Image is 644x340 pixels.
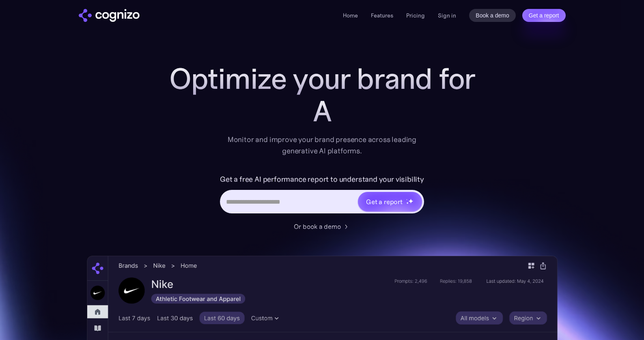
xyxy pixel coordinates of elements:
a: Sign in [438,11,456,20]
form: Hero URL Input Form [220,173,424,217]
img: star [408,198,414,204]
div: A [160,95,485,127]
a: home [79,9,140,22]
a: Book a demo [469,9,516,22]
h1: Optimize your brand for [160,62,485,95]
div: Monitor and improve your brand presence across leading generative AI platforms. [222,134,422,157]
a: Or book a demo [294,222,351,231]
img: cognizo logo [79,9,140,22]
div: Get a report [366,197,403,207]
a: Features [371,12,393,19]
a: Get a reportstarstarstar [357,191,423,212]
img: star [406,199,407,200]
a: Pricing [406,12,425,19]
a: Home [343,12,358,19]
img: star [406,202,409,204]
a: Get a report [522,9,566,22]
div: Or book a demo [294,222,341,231]
label: Get a free AI performance report to understand your visibility [220,173,424,186]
